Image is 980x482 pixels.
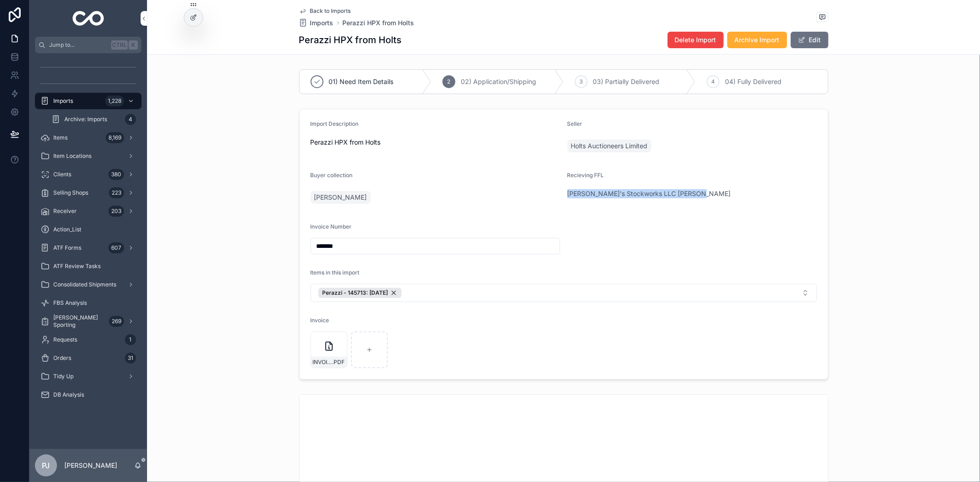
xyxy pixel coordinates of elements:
[567,189,731,198] a: [PERSON_NAME]'s Stockworks LLC [PERSON_NAME]
[791,32,828,48] button: Edit
[333,359,345,366] span: .PDF
[711,78,715,85] span: 4
[53,226,81,233] span: Action_List
[53,244,81,252] span: ATF Forms
[35,258,142,275] a: ATF Review Tasks
[125,353,136,364] div: 31
[53,281,116,288] span: Consolidated Shipments
[311,223,352,230] span: Invoice Number
[53,207,77,215] span: Receiver
[35,368,142,385] a: Tidy Up
[35,240,142,256] a: ATF Forms607
[108,242,124,253] div: 607
[73,11,104,26] img: App logo
[311,284,817,302] button: Select Button
[725,77,782,86] span: 04) Fully Delivered
[53,97,73,105] span: Imports
[299,7,351,15] a: Back to Imports
[108,169,124,180] div: 380
[64,116,107,123] span: Archive: Imports
[35,331,142,348] a: Requests1
[310,18,334,28] span: Imports
[53,171,71,178] span: Clients
[53,299,87,307] span: FBS Analysis
[53,336,77,343] span: Requests
[53,314,105,329] span: [PERSON_NAME] Sporting
[461,77,536,86] span: 02) Application/Shipping
[49,41,108,49] span: Jump to...
[35,387,142,403] a: DB Analysis
[311,138,560,147] span: Perazzi HPX from Holts
[299,18,334,28] a: Imports
[311,269,360,276] span: Items in this import
[567,172,604,179] span: Recieving FFL
[46,111,142,128] a: Archive: Imports4
[35,295,142,311] a: FBS Analysis
[53,189,88,196] span: Selling Shops
[311,317,329,324] span: Invoice
[105,95,124,106] div: 1,228
[35,313,142,330] a: [PERSON_NAME] Sporting269
[343,18,414,28] a: Perazzi HPX from Holts
[125,114,136,125] div: 4
[42,460,50,471] span: PJ
[313,359,333,366] span: INVOICE_A0725_HT00071245
[130,41,137,49] span: K
[35,37,142,53] button: Jump to...CtrlK
[318,288,402,298] button: Unselect 14872
[35,148,142,164] a: Item Locations
[108,206,124,217] div: 203
[311,191,371,204] a: [PERSON_NAME]
[593,77,660,86] span: 03) Partially Delivered
[53,391,84,398] span: DB Analysis
[106,132,124,143] div: 8,169
[571,141,648,151] span: Holts Auctioneers Limited
[53,354,71,362] span: Orders
[109,187,124,198] div: 223
[727,32,787,48] button: Archive Import
[311,172,353,179] span: Buyer collection
[64,461,117,470] p: [PERSON_NAME]
[53,373,74,380] span: Tidy Up
[448,78,451,85] span: 2
[53,152,91,160] span: Item Locations
[53,134,68,141] span: Items
[329,77,394,86] span: 01) Need Item Details
[567,140,651,152] a: Holts Auctioneers Limited
[29,53,147,415] div: scrollable content
[314,193,367,202] span: [PERSON_NAME]
[35,350,142,366] a: Orders31
[35,203,142,219] a: Receiver203
[735,35,780,45] span: Archive Import
[311,120,359,127] span: Import Description
[567,120,583,127] span: Seller
[35,276,142,293] a: Consolidated Shipments
[109,316,124,327] div: 269
[111,40,128,50] span: Ctrl
[125,334,136,345] div: 1
[35,185,142,201] a: Selling Shops223
[323,289,388,297] span: Perazzi - 145713: [DATE]
[675,35,716,45] span: Delete Import
[668,32,724,48] button: Delete Import
[35,221,142,238] a: Action_List
[35,129,142,146] a: Items8,169
[53,263,101,270] span: ATF Review Tasks
[299,34,402,46] h1: Perazzi HPX from Holts
[310,7,351,15] span: Back to Imports
[579,78,583,85] span: 3
[35,93,142,109] a: Imports1,228
[35,166,142,183] a: Clients380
